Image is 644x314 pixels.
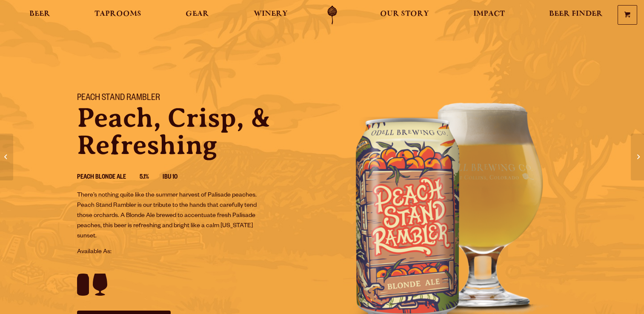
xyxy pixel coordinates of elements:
li: Peach Blonde Ale [77,172,140,183]
a: Impact [468,6,510,25]
span: Winery [254,11,288,17]
span: Our Story [380,11,429,17]
h1: Peach Stand Rambler [77,93,312,104]
span: Beer [29,11,50,17]
span: Beer Finder [549,11,603,17]
a: Our Story [375,6,435,25]
p: Peach, Crisp, & Refreshing [77,104,312,159]
span: Impact [473,11,505,17]
a: Beer Finder [544,6,608,25]
a: Beer [24,6,56,25]
span: Gear [186,11,209,17]
a: Odell Home [316,6,348,25]
a: Taprooms [89,6,147,25]
p: There’s nothing quite like the summer harvest of Palisade peaches. Peach Stand Rambler is our tri... [77,191,265,242]
li: IBU 10 [163,172,191,183]
li: 5.1% [140,172,163,183]
p: Available As: [77,247,312,257]
a: Gear [180,6,215,25]
span: Taprooms [94,11,141,17]
a: Winery [248,6,293,25]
